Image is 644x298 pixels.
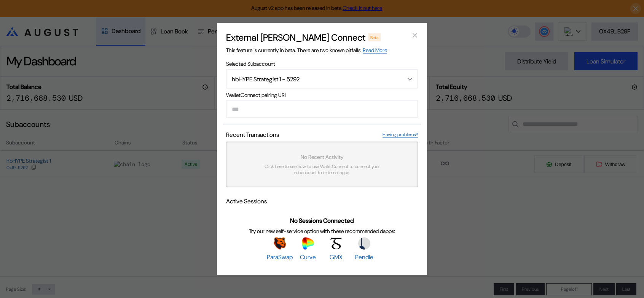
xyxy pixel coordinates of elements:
[409,29,421,41] button: close modal
[330,237,342,249] img: GMX
[351,237,377,261] a: PendlePendle
[300,253,316,261] span: Curve
[383,132,418,138] a: Having problems?
[267,237,293,261] a: ParaSwapParaSwap
[226,32,365,43] h2: External [PERSON_NAME] Connect
[226,70,418,89] button: Open menu
[267,253,293,261] span: ParaSwap
[355,253,373,261] span: Pendle
[226,142,418,187] a: No Recent ActivityClick here to see how to use WalletConnect to connect your subaccount to extern...
[257,163,387,176] span: Click here to see how to use WalletConnect to connect your subaccount to external apps.
[295,237,321,261] a: CurveCurve
[226,92,418,98] span: WalletConnect pairing URI
[363,47,387,54] a: Read More
[368,33,381,41] div: Beta
[323,237,349,261] a: GMXGMX
[232,75,392,83] div: hbHYPE Strategist 1 - 5292
[249,227,395,234] span: Try our new self-service option with these recommended dapps:
[226,131,279,139] span: Recent Transactions
[226,197,267,205] span: Active Sessions
[226,60,418,67] span: Selected Subaccount
[274,237,286,249] img: ParaSwap
[358,237,370,249] img: Pendle
[290,216,354,224] span: No Sessions Connected
[301,154,343,160] span: No Recent Activity
[302,237,314,249] img: Curve
[330,253,343,261] span: GMX
[226,47,387,54] span: This feature is currently in beta. There are two known pitfalls:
